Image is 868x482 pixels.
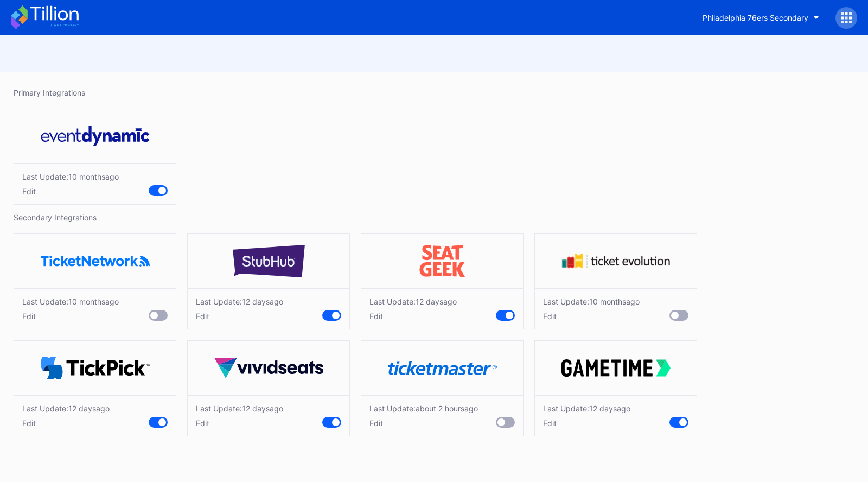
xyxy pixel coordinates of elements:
[196,297,283,306] div: Last Update: 12 days ago
[196,418,283,428] div: Edit
[14,210,854,225] div: Secondary Integrations
[22,418,110,428] div: Edit
[543,312,640,321] div: Edit
[388,245,497,277] img: seatGeek.svg
[22,404,110,413] div: Last Update: 12 days ago
[388,361,497,376] img: ticketmaster.svg
[196,404,283,413] div: Last Update: 12 days ago
[543,297,640,306] div: Last Update: 10 months ago
[703,13,808,22] div: Philadelphia 76ers Secondary
[22,312,119,321] div: Edit
[543,404,630,413] div: Last Update: 12 days ago
[369,312,457,321] div: Edit
[694,8,827,28] button: Philadelphia 76ers Secondary
[561,359,671,377] img: gametime.svg
[369,404,478,413] div: Last Update: about 2 hours ago
[41,126,150,146] img: eventDynamic.svg
[196,312,283,321] div: Edit
[214,358,323,378] img: vividSeats.svg
[22,297,119,306] div: Last Update: 10 months ago
[22,172,119,181] div: Last Update: 10 months ago
[14,85,854,100] div: Primary Integrations
[22,187,119,196] div: Edit
[369,418,478,428] div: Edit
[369,297,457,306] div: Last Update: 12 days ago
[214,245,323,277] img: stubHub.svg
[41,357,150,380] img: TickPick_logo.svg
[41,256,150,266] img: ticketNetwork.png
[561,253,671,269] img: tevo.svg
[543,418,630,428] div: Edit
